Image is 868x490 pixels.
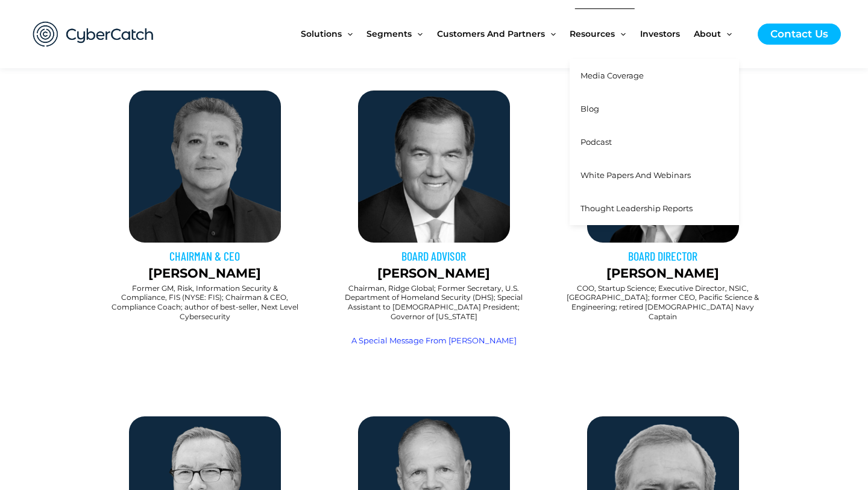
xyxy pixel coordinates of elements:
span: Media Coverage [580,71,644,80]
a: White Papers and Webinars [570,159,739,192]
span: Menu Toggle [342,8,353,59]
span: White Papers and Webinars [580,170,691,180]
span: Investors [640,8,680,59]
h2: Former GM, Risk, Information Security & Compliance, FIS (NYSE: FIS); Chairman & CEO, Compliance C... [108,284,301,321]
nav: Site Navigation: New Main Menu [301,8,746,59]
a: Thought Leadership Reports [570,192,739,225]
span: Customers and Partners [437,8,545,59]
a: Media Coverage [570,59,739,92]
a: Blog [570,92,739,126]
p: [PERSON_NAME] [555,264,772,283]
p: [PERSON_NAME] [96,264,313,283]
span: Menu Toggle [545,8,556,59]
a: Investors [640,8,694,59]
a: Contact Us [758,24,841,45]
h3: BOARD ADVISOR [325,248,542,264]
span: Menu Toggle [615,8,626,59]
a: Podcast [570,126,739,159]
h2: COO, Startup Science; Executive Director, NSIC, [GEOGRAPHIC_DATA]; former CEO, Pacific Science & ... [567,284,759,321]
span: Thought Leadership Reports [580,203,693,213]
span: Blog [580,104,599,113]
span: Menu Toggle [412,8,423,59]
span: About [694,8,721,59]
span: Solutions [301,8,342,59]
h3: BOARD DIRECTOR [555,248,772,264]
span: Segments [366,8,412,59]
span: Menu Toggle [721,8,732,59]
img: CyberCatch [21,9,166,59]
h2: Chairman, Ridge Global; Former Secretary, U.S. Department of Homeland Security (DHS); Special Ass... [338,284,530,321]
a: A Special Message From [PERSON_NAME] [351,336,517,345]
span: Resources [570,8,615,59]
h3: CHAIRMAN & CEO [96,248,313,264]
span: Podcast [580,137,612,147]
p: [PERSON_NAME] [325,264,542,283]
